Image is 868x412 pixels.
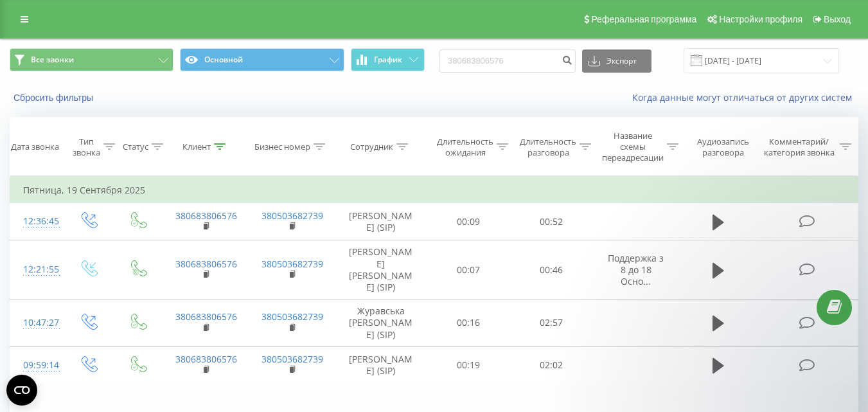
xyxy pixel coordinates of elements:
[582,49,651,73] button: Экспорт
[510,346,593,384] td: 02:02
[261,258,323,270] a: 380503682739
[180,48,344,71] button: Основной
[182,141,211,152] div: Клиент
[261,210,323,222] a: 380503682739
[175,258,237,270] a: 380683806576
[6,375,37,406] button: Open CMP widget
[261,353,323,365] a: 380503682739
[602,130,664,163] div: Название схемы переадресации
[175,353,237,365] a: 380683806576
[335,203,427,240] td: [PERSON_NAME] (SIP)
[437,136,493,158] div: Длительность ожидания
[824,14,851,24] span: Выход
[73,136,100,158] div: Тип звонка
[591,14,696,24] span: Реферальная программа
[31,55,74,65] span: Все звонки
[10,92,100,103] button: Сбросить фильтры
[350,141,393,152] div: Сотрудник
[691,136,756,158] div: Аудиозапись разговора
[335,300,427,347] td: Журавська [PERSON_NAME] (SIP)
[427,346,510,384] td: 00:19
[123,141,148,152] div: Статус
[374,55,402,64] span: График
[427,240,510,300] td: 00:07
[175,310,237,323] a: 380683806576
[510,300,593,347] td: 02:57
[427,203,510,240] td: 00:09
[23,209,50,234] div: 12:36:45
[23,310,50,336] div: 10:47:27
[632,91,858,103] a: Когда данные могут отличаться от других систем
[10,177,858,203] td: Пятница, 19 Сентября 2025
[11,141,59,152] div: Дата звонка
[719,14,802,24] span: Настройки профиля
[761,136,837,158] div: Комментарий/категория звонка
[10,48,173,71] button: Все звонки
[261,310,323,323] a: 380503682739
[510,240,593,300] td: 00:46
[335,240,427,300] td: [PERSON_NAME] [PERSON_NAME] (SIP)
[175,210,237,222] a: 380683806576
[510,203,593,240] td: 00:52
[254,141,310,152] div: Бизнес номер
[439,49,576,73] input: Поиск по номеру
[351,48,425,71] button: График
[23,257,50,282] div: 12:21:55
[427,300,510,347] td: 00:16
[23,353,50,378] div: 09:59:14
[608,252,664,287] span: Поддержка з 8 до 18 Осно...
[824,339,855,370] iframe: Intercom live chat
[520,136,576,158] div: Длительность разговора
[335,346,427,384] td: [PERSON_NAME] (SIP)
